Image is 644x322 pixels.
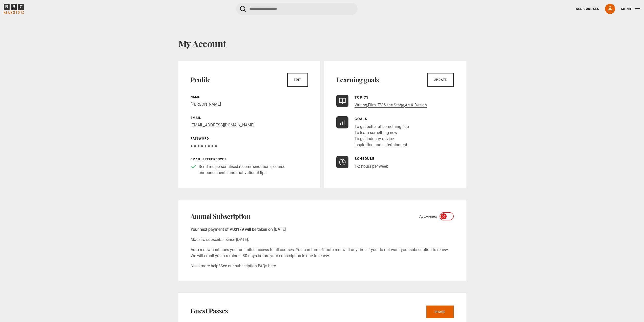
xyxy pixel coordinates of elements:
[191,122,308,128] p: [EMAIL_ADDRESS][DOMAIN_NAME]
[191,247,454,259] p: Auto-renew continues your unlimited access to all courses. You can turn off auto-renew at any tim...
[427,73,453,87] a: Update
[355,103,367,108] a: Writing
[191,116,308,120] p: Email
[405,103,427,108] a: Art & Design
[191,307,228,315] h2: Guest Passes
[355,116,409,122] p: Goals
[336,76,379,84] h2: Learning goals
[576,7,599,11] a: All Courses
[287,73,308,87] a: Edit
[236,3,358,15] input: Search
[355,124,409,130] li: To get better at something I do
[355,142,409,148] li: Inspiration and entertainment
[220,263,276,268] a: See our subscription FAQs here
[191,157,308,162] p: Email preferences
[355,136,409,142] li: To get industry advice
[355,95,427,100] p: Topics
[355,130,409,136] li: To learn something new
[191,136,308,141] p: Password
[240,6,246,12] button: Submit the search query
[419,214,438,219] span: Auto-renew
[355,102,427,108] p: , ,
[621,7,640,12] button: Toggle navigation
[355,163,388,169] p: 1-2 hours per week
[368,103,404,108] a: Film, TV & the Stage
[191,212,251,220] h2: Annual Subscription
[191,237,454,243] p: Maestro subscriber since [DATE].
[355,156,388,161] p: Schedule
[191,227,286,232] b: Your next payment of AU$179 will be taken on [DATE]
[191,95,308,99] p: Name
[4,4,24,14] svg: BBC Maestro
[191,76,211,84] h2: Profile
[191,143,217,148] span: ● ● ● ● ● ● ● ●
[191,101,308,107] p: [PERSON_NAME]
[191,263,454,269] p: Need more help?
[178,38,466,49] h1: My Account
[199,164,308,176] p: Send me personalised recommendations, course announcements and motivational tips
[426,306,454,318] a: Share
